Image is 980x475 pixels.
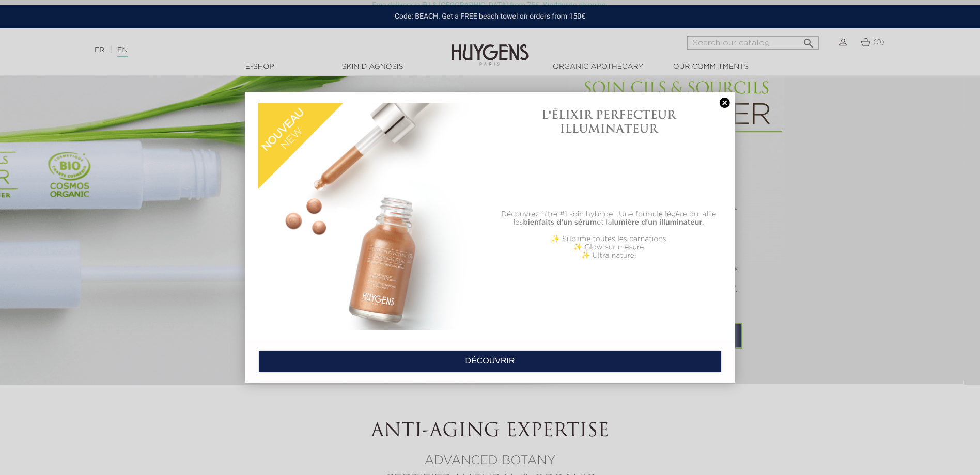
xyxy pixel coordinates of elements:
[495,243,722,251] p: ✨ Glow sur mesure
[495,235,722,243] p: ✨ Sublime toutes les carnations
[258,350,722,373] a: DÉCOUVRIR
[495,210,722,227] p: Découvrez nitre #1 soin hybride ! Une formule légère qui allie les et la .
[523,219,597,226] b: bienfaits d'un sérum
[495,251,722,260] p: ✨ Ultra naturel
[612,219,703,226] b: lumière d'un illuminateur
[495,108,722,135] h1: L'ÉLIXIR PERFECTEUR ILLUMINATEUR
